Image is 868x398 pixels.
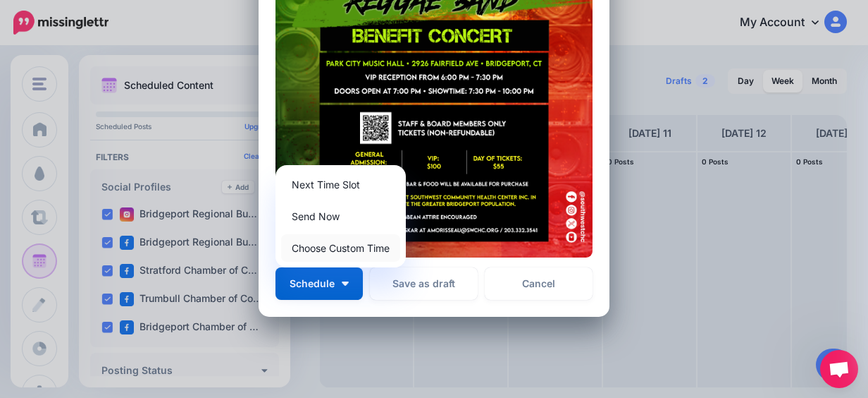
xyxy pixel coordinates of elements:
[342,282,349,286] img: arrow-down-white.png
[281,171,400,198] a: Next Time Slot
[281,234,400,262] a: Choose Custom Time
[275,165,406,267] div: Schedule
[275,267,363,300] button: Schedule
[370,267,478,300] button: Save as draft
[281,203,400,230] a: Send Now
[290,279,335,289] span: Schedule
[485,267,593,300] a: Cancel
